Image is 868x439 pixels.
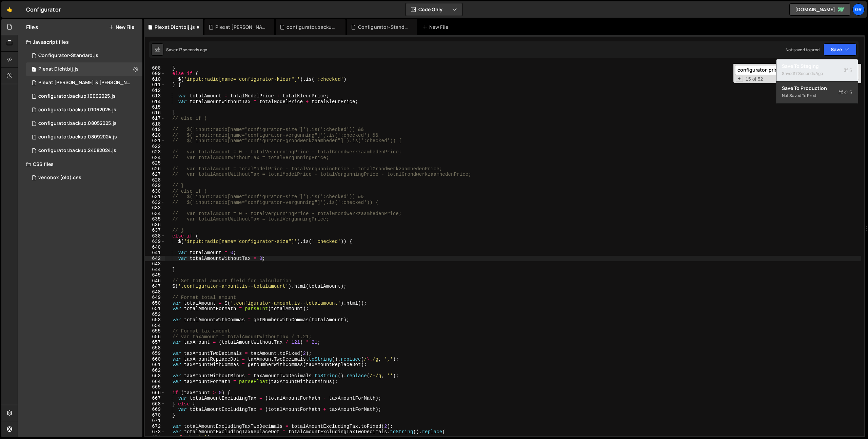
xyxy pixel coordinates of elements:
[145,357,165,362] div: 660
[145,278,165,284] div: 646
[782,63,852,70] div: Save to Staging
[406,3,462,16] button: Code Only
[145,127,165,133] div: 619
[145,256,165,262] div: 642
[145,71,165,77] div: 609
[145,205,165,211] div: 633
[145,133,165,138] div: 620
[32,67,36,73] span: 1
[145,301,165,306] div: 650
[422,24,451,31] div: New File
[145,328,165,334] div: 655
[844,67,852,74] span: S
[145,418,165,424] div: 671
[166,47,207,53] div: Saved
[145,149,165,155] div: 623
[38,53,98,59] div: Configurator-Standard.js
[776,81,858,103] button: Save to ProductionS Not saved to prod
[145,216,165,222] div: 635
[145,362,165,368] div: 661
[145,334,165,340] div: 656
[145,284,165,289] div: 647
[782,85,852,92] div: Save to Production
[18,157,142,171] div: CSS files
[145,429,165,435] div: 673
[145,345,165,351] div: 658
[26,144,142,157] div: 6838/20077.js
[145,116,165,121] div: 617
[145,200,165,206] div: 632
[145,82,165,88] div: 611
[145,272,165,278] div: 645
[26,62,142,76] div: 6838/44243.js
[38,66,79,72] div: Plexat Dichtbij.js
[145,183,165,189] div: 629
[145,340,165,345] div: 657
[145,424,165,430] div: 672
[782,92,852,100] div: Not saved to prod
[18,35,142,49] div: Javascript files
[145,233,165,239] div: 638
[145,110,165,116] div: 616
[26,90,142,103] div: 6838/46305.js
[38,120,117,127] div: configurator.backup.08052025.js
[145,104,165,110] div: 615
[145,211,165,217] div: 634
[839,89,852,96] span: S
[782,70,852,78] div: Saved
[145,261,165,267] div: 643
[145,379,165,385] div: 664
[145,93,165,99] div: 613
[155,24,195,31] div: Plexat Dichtbij.js
[776,59,858,81] button: Save to StagingS Saved17 seconds ago
[786,47,820,53] div: Not saved to prod
[145,267,165,273] div: 644
[145,245,165,250] div: 640
[145,306,165,312] div: 651
[145,413,165,418] div: 670
[109,24,134,30] button: New File
[145,194,165,200] div: 631
[145,228,165,233] div: 637
[26,76,145,90] div: 6838/44032.js
[145,88,165,94] div: 612
[145,172,165,177] div: 627
[145,351,165,357] div: 659
[145,77,165,82] div: 610
[852,3,865,16] a: Gr
[287,24,337,31] div: configurator.backup.10092025.js
[26,49,142,62] div: 6838/13206.js
[145,373,165,379] div: 663
[794,71,823,76] div: 17 seconds ago
[145,384,165,390] div: 665
[145,250,165,256] div: 641
[145,144,165,150] div: 622
[824,43,856,56] button: Save
[789,3,850,16] a: [DOMAIN_NAME]
[38,93,116,99] div: configurator.backup.10092025.js
[215,24,266,31] div: Plexat [PERSON_NAME] & [PERSON_NAME].js
[38,148,116,154] div: configurator.backup.24082024.js
[145,407,165,413] div: 669
[145,99,165,105] div: 614
[26,103,142,117] div: 6838/40450.js
[145,155,165,161] div: 624
[38,134,117,140] div: configurator.backup.08092024.js
[145,390,165,396] div: 666
[145,368,165,374] div: 662
[145,222,165,228] div: 636
[145,160,165,166] div: 625
[145,312,165,318] div: 652
[145,396,165,401] div: 667
[178,47,207,53] div: 17 seconds ago
[38,80,132,86] div: Plexat [PERSON_NAME] & [PERSON_NAME].js
[145,177,165,183] div: 628
[26,130,142,144] div: 6838/20949.js
[145,166,165,172] div: 626
[38,175,81,181] div: venobox (old).css
[145,323,165,329] div: 654
[358,24,409,31] div: Configurator-Standard.js
[145,121,165,127] div: 618
[38,107,116,113] div: configurator.backup.01062025.js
